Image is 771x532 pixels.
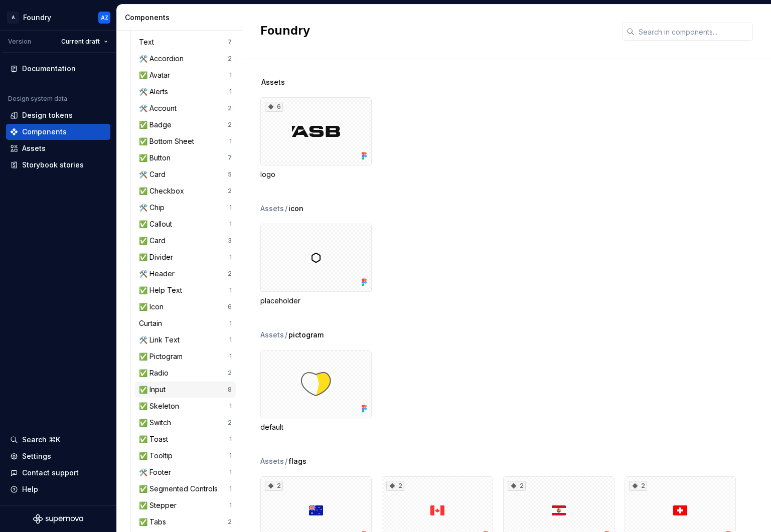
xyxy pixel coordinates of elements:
div: 8 [228,386,232,394]
span: Assets [261,77,285,87]
div: 2 [228,270,232,278]
button: AFoundryAZ [2,7,114,28]
div: Design tokens [22,110,73,120]
div: 2 [228,104,232,112]
div: Assets [260,204,284,214]
a: 🛠️ Card5 [135,166,236,183]
div: 6logo [260,97,372,180]
div: 🛠️ Link Text [139,335,184,345]
a: 🛠️ Footer1 [135,464,236,480]
button: Search ⌘K [6,432,110,448]
div: logo [260,169,372,180]
div: ✅ Switch [139,418,175,428]
div: ✅ Tabs [139,517,170,527]
div: placeholder [260,224,372,306]
div: Version [8,38,31,46]
div: 2 [629,481,647,491]
div: Assets [22,143,46,153]
div: ✅ Radio [139,368,173,378]
div: 🛠️ Accordion [139,54,188,64]
span: / [285,330,287,340]
div: Assets [260,456,284,466]
a: ✅ Divider1 [135,249,236,265]
span: icon [288,204,303,214]
div: placeholder [260,296,372,306]
div: ✅ Stepper [139,500,181,510]
a: Components [6,124,110,140]
a: 🛠️ Accordion2 [135,51,236,67]
a: ✅ Badge2 [135,117,236,133]
div: 7 [228,38,232,46]
a: ✅ Callout1 [135,216,236,232]
a: ✅ Pictogram1 [135,348,236,365]
span: Current draft [61,38,100,46]
div: 2 [228,369,232,377]
div: A [7,12,19,24]
div: Storybook stories [22,160,84,170]
a: Curtain1 [135,315,236,331]
div: 2 [265,481,283,491]
a: ✅ Help Text1 [135,282,236,298]
svg: Supernova Logo [33,514,83,524]
div: default [260,422,372,432]
div: Design system data [8,95,67,103]
a: Design tokens [6,107,110,123]
div: Text [139,37,158,47]
a: 🛠️ Account2 [135,100,236,116]
div: 2 [228,55,232,63]
div: ✅ Bottom Sheet [139,136,198,146]
div: Documentation [22,64,76,74]
div: 🛠️ Alerts [139,87,172,97]
div: 1 [229,220,232,228]
div: ✅ Pictogram [139,351,187,362]
span: / [285,204,287,214]
div: Assets [260,330,284,340]
div: 🛠️ Card [139,169,170,180]
div: 🛠️ Header [139,269,179,279]
div: ✅ Tooltip [139,451,177,461]
div: 1 [229,468,232,476]
div: ✅ Input [139,385,170,395]
a: ✅ Stepper1 [135,497,236,513]
div: ✅ Avatar [139,70,174,80]
div: 3 [228,237,232,245]
a: ✅ Tabs2 [135,514,236,530]
div: 1 [229,485,232,493]
a: ✅ Radio2 [135,365,236,381]
div: 1 [229,71,232,79]
a: ✅ Toast1 [135,431,236,447]
div: 1 [229,319,232,327]
div: 1 [229,352,232,361]
span: / [285,456,287,466]
a: 🛠️ Alerts1 [135,84,236,100]
div: 7 [228,154,232,162]
div: Help [22,484,38,494]
div: 2 [228,187,232,195]
div: Components [125,13,238,23]
div: 2 [228,121,232,129]
a: ✅ Tooltip1 [135,448,236,464]
a: ✅ Skeleton1 [135,398,236,414]
div: ✅ Button [139,153,175,163]
input: Search in components... [635,23,753,41]
div: 2 [508,481,526,491]
a: Assets [6,140,110,156]
div: ✅ Segmented Controls [139,484,222,494]
div: 🛠️ Chip [139,203,169,213]
div: Settings [22,451,51,461]
a: ✅ Card3 [135,233,236,249]
div: 1 [229,501,232,509]
div: 1 [229,286,232,294]
a: 🛠️ Header2 [135,266,236,282]
div: 2 [386,481,404,491]
div: ✅ Help Text [139,285,186,295]
div: 1 [229,88,232,96]
div: Curtain [139,318,166,328]
a: Documentation [6,61,110,77]
div: Contact support [22,468,79,478]
div: 6 [228,303,232,311]
button: Contact support [6,465,110,481]
div: default [260,350,372,432]
span: pictogram [288,330,324,340]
